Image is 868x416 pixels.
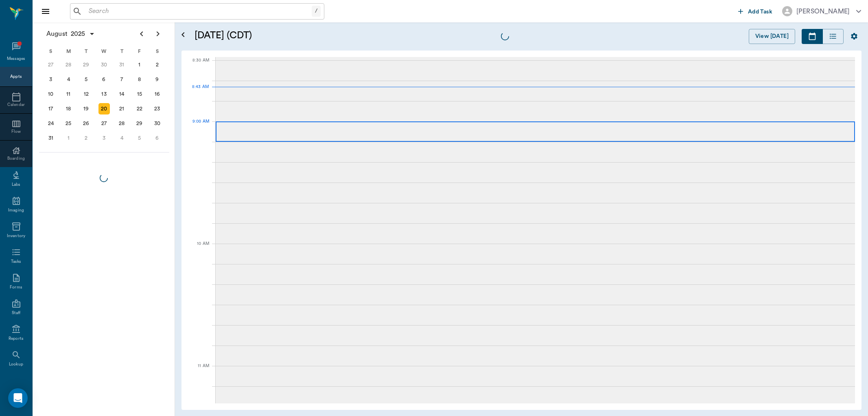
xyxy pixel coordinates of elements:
div: Inventory [7,233,25,239]
div: Tuesday, August 5, 2025 [81,74,92,85]
div: Friday, August 29, 2025 [134,118,145,129]
div: Messages [7,56,26,62]
div: Friday, August 8, 2025 [134,74,145,85]
div: Lookup [9,361,23,368]
div: Thursday, August 28, 2025 [116,118,127,129]
input: Search [85,6,312,17]
div: / [312,6,321,17]
div: Sunday, July 27, 2025 [45,59,57,70]
div: Monday, August 11, 2025 [63,88,74,100]
div: T [113,45,131,57]
div: Monday, August 4, 2025 [63,74,74,85]
div: Forms [10,284,22,291]
div: Staff [12,310,20,316]
div: Sunday, August 31, 2025 [45,132,57,144]
div: T [77,45,95,57]
h5: [DATE] (CDT) [195,29,408,42]
div: W [95,45,113,57]
div: Monday, September 1, 2025 [63,132,74,144]
div: Wednesday, August 6, 2025 [98,74,110,85]
div: Friday, September 5, 2025 [134,132,145,144]
div: 9 AM [188,117,209,138]
div: Wednesday, August 27, 2025 [98,118,110,129]
div: Saturday, August 30, 2025 [151,118,163,129]
div: Thursday, August 21, 2025 [116,103,127,114]
button: Open calendar [178,19,188,51]
div: Wednesday, September 3, 2025 [98,132,110,144]
div: Friday, August 22, 2025 [134,103,145,114]
div: Monday, July 28, 2025 [63,59,74,70]
div: Sunday, August 17, 2025 [45,103,57,114]
div: Sunday, August 10, 2025 [45,88,57,100]
div: Monday, August 25, 2025 [63,118,74,129]
button: Previous page [133,26,150,42]
div: Tuesday, September 2, 2025 [81,132,92,144]
button: Close drawer [37,3,54,20]
div: S [42,45,60,57]
div: S [148,45,166,57]
div: Friday, August 1, 2025 [134,59,145,70]
div: Saturday, August 23, 2025 [151,103,163,114]
div: 8:30 AM [188,56,209,77]
div: Wednesday, August 13, 2025 [98,88,110,100]
div: Open Intercom Messenger [8,388,28,408]
div: Saturday, August 2, 2025 [151,59,163,70]
div: Saturday, August 16, 2025 [151,88,163,100]
button: [PERSON_NAME] [776,4,868,19]
div: Reports [9,336,24,342]
div: Tuesday, August 26, 2025 [81,118,92,129]
div: Appts [10,74,22,80]
div: Wednesday, July 30, 2025 [98,59,110,70]
div: Today, Wednesday, August 20, 2025 [98,103,110,114]
div: Thursday, September 4, 2025 [116,132,127,144]
div: F [131,45,149,57]
div: Saturday, August 9, 2025 [151,74,163,85]
button: Next page [150,26,166,42]
div: Tuesday, August 19, 2025 [81,103,92,114]
div: Tuesday, July 29, 2025 [81,59,92,70]
div: Tasks [11,259,21,265]
div: 11 AM [188,362,209,382]
div: Sunday, August 3, 2025 [45,74,57,85]
button: Add Task [735,4,776,19]
div: Sunday, August 24, 2025 [45,118,57,129]
div: Labs [12,182,20,188]
span: 2025 [69,28,87,40]
button: View [DATE] [749,29,795,44]
div: Imaging [8,207,24,214]
div: Thursday, August 7, 2025 [116,74,127,85]
div: M [60,45,78,57]
div: Tuesday, August 12, 2025 [81,88,92,100]
span: August [45,28,69,40]
div: Thursday, August 14, 2025 [116,88,127,100]
div: Friday, August 15, 2025 [134,88,145,100]
div: Saturday, September 6, 2025 [151,132,163,144]
div: Thursday, July 31, 2025 [116,59,127,70]
div: 10 AM [188,240,209,260]
div: [PERSON_NAME] [796,7,850,16]
button: August2025 [42,26,99,42]
div: Monday, August 18, 2025 [63,103,74,114]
